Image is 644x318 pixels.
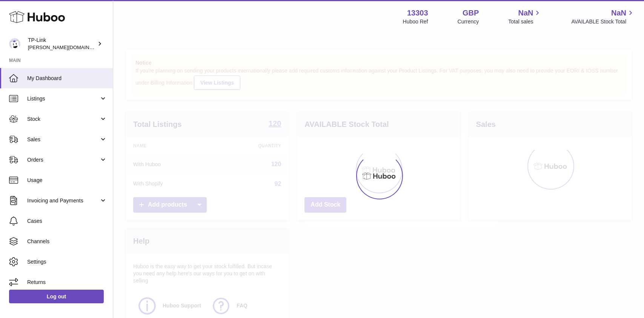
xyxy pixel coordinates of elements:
[9,290,104,303] a: Log out
[27,116,99,123] span: Stock
[571,18,635,25] span: AVAILABLE Stock Total
[571,8,635,25] a: NaN AVAILABLE Stock Total
[9,38,20,49] img: susie.li@tp-link.com
[407,8,428,18] strong: 13303
[458,18,479,25] div: Currency
[27,177,107,184] span: Usage
[28,44,191,50] span: [PERSON_NAME][DOMAIN_NAME][EMAIL_ADDRESS][DOMAIN_NAME]
[27,136,99,143] span: Sales
[27,258,107,266] span: Settings
[28,37,96,51] div: TP-Link
[463,8,479,18] strong: GBP
[27,156,99,164] span: Orders
[611,8,626,18] span: NaN
[508,8,542,25] a: NaN Total sales
[27,238,107,245] span: Channels
[27,95,99,102] span: Listings
[27,75,107,82] span: My Dashboard
[27,279,107,286] span: Returns
[403,18,428,25] div: Huboo Ref
[27,218,107,225] span: Cases
[508,18,542,25] span: Total sales
[518,8,533,18] span: NaN
[27,197,99,204] span: Invoicing and Payments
